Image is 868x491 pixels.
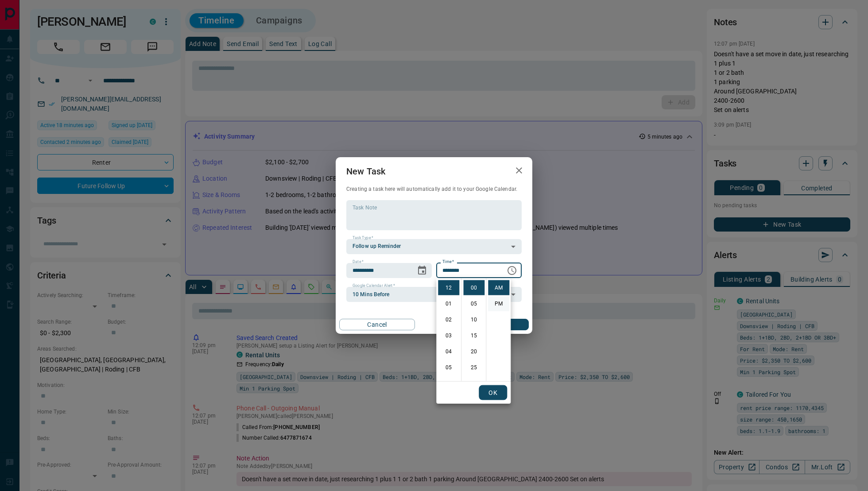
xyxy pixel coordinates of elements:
li: 25 minutes [463,360,484,375]
label: Time [442,259,454,265]
li: 3 hours [438,328,459,343]
li: 12 hours [438,280,459,295]
h2: New Task [336,157,396,186]
ul: Select minutes [461,278,486,381]
ul: Select meridiem [486,278,511,381]
li: 30 minutes [463,376,484,391]
ul: Select hours [436,278,461,381]
button: Choose time, selected time is 12:00 AM [503,262,521,279]
button: OK [479,385,507,400]
li: 10 minutes [463,312,484,327]
li: 1 hours [438,296,459,311]
li: 6 hours [438,376,459,391]
button: Cancel [339,319,415,330]
button: Choose date, selected date is Nov 15, 2025 [413,262,431,279]
li: 0 minutes [463,280,484,295]
li: 4 hours [438,344,459,359]
li: PM [488,296,509,311]
div: Follow up Reminder [346,239,522,254]
li: 2 hours [438,312,459,327]
li: 15 minutes [463,328,484,343]
li: 20 minutes [463,344,484,359]
li: 5 minutes [463,296,484,311]
label: Google Calendar Alert [353,283,395,289]
p: Creating a task here will automatically add it to your Google Calendar. [346,186,522,193]
li: AM [488,280,509,295]
label: Task Type [353,235,373,241]
li: 5 hours [438,360,459,375]
div: 10 Mins Before [346,287,522,302]
label: Date [353,259,364,265]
